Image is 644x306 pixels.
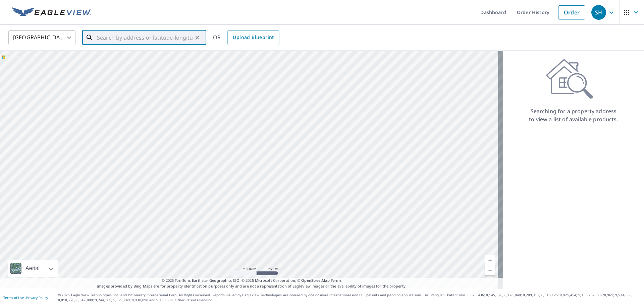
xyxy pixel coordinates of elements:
[23,260,42,277] div: Aerial
[162,278,342,283] span: © 2025 TomTom, Earthstar Geographics SIO, © 2025 Microsoft Corporation, ©
[233,33,274,42] span: Upload Blueprint
[227,30,279,45] a: Upload Blueprint
[529,107,619,123] p: Searching for a property address to view a list of available products.
[591,5,606,20] div: SH
[331,278,342,283] a: Terms
[8,28,75,47] div: [GEOGRAPHIC_DATA]
[12,7,91,17] img: EV Logo
[485,265,495,275] a: Current Level 5, Zoom Out
[26,295,48,300] a: Privacy Policy
[213,30,279,45] div: OR
[3,295,24,300] a: Terms of Use
[301,278,329,283] a: OpenStreetMap
[193,33,202,42] button: Clear
[3,296,48,300] p: |
[485,255,495,265] a: Current Level 5, Zoom In
[8,260,58,277] div: Aerial
[97,28,193,47] input: Search by address or latitude-longitude
[558,5,585,19] a: Order
[58,293,641,303] p: © 2025 Eagle View Technologies, Inc. and Pictometry International Corp. All Rights Reserved. Repo...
